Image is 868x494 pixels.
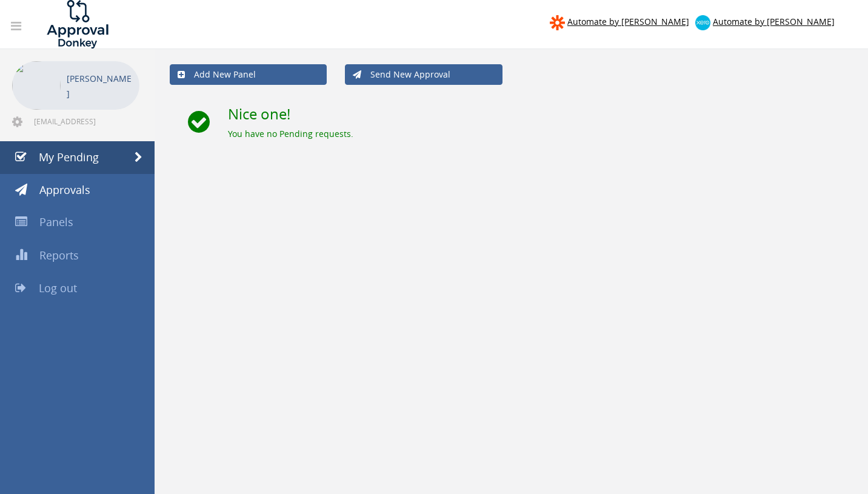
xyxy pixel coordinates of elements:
span: Reports [39,248,79,262]
span: Approvals [39,182,90,197]
img: zapier-logomark.png [550,15,565,30]
h2: Nice one! [228,106,853,122]
span: Panels [39,215,73,229]
p: [PERSON_NAME] [67,71,133,101]
span: Automate by [PERSON_NAME] [567,16,689,27]
span: My Pending [39,150,99,164]
span: Log out [39,281,77,295]
span: Automate by [PERSON_NAME] [713,16,835,27]
span: [EMAIL_ADDRESS][DOMAIN_NAME] [34,116,137,126]
a: Add New Panel [170,64,327,85]
div: You have no Pending requests. [228,128,853,140]
img: xero-logo.png [695,15,710,30]
a: Send New Approval [345,64,502,85]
